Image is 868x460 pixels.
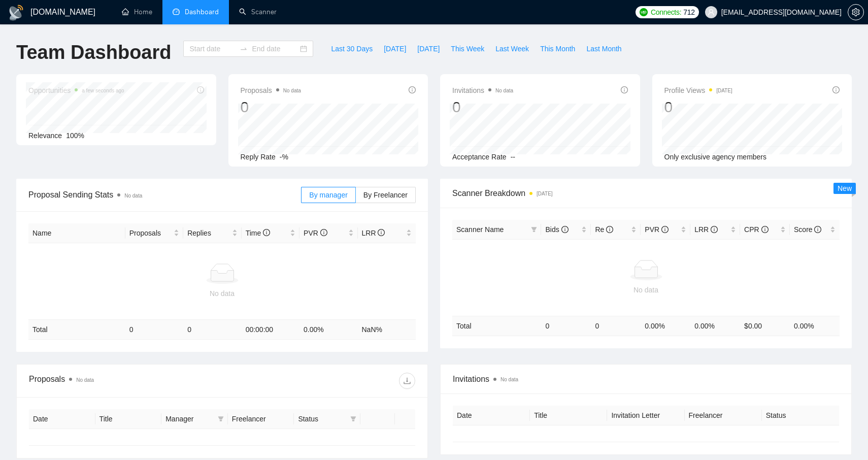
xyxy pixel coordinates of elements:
[298,413,346,424] span: Status
[500,377,518,382] span: No data
[28,223,125,243] th: Name
[384,43,406,54] span: [DATE]
[794,225,821,234] span: Score
[453,373,839,385] span: Invitations
[453,406,530,425] th: Date
[125,223,183,243] th: Proposals
[399,373,415,389] button: download
[331,43,373,54] span: Last 30 Days
[541,316,591,336] td: 0
[28,320,125,340] td: Total
[29,409,95,429] th: Date
[350,416,356,422] span: filter
[848,8,863,16] span: setting
[218,416,224,422] span: filter
[545,225,568,234] span: Bids
[529,222,539,237] span: filter
[228,409,294,429] th: Freelancer
[299,320,357,340] td: 0.00 %
[664,84,732,96] span: Profile Views
[490,41,535,57] button: Last Week
[161,409,228,429] th: Manager
[129,227,172,239] span: Proposals
[240,45,248,53] span: to
[451,43,484,54] span: This Week
[456,225,504,234] span: Scanner Name
[694,225,718,234] span: LRR
[537,191,552,196] time: [DATE]
[452,153,507,161] span: Acceptance Rate
[189,43,236,54] input: Start date
[452,187,840,200] span: Scanner Breakdown
[325,41,378,57] button: Last 30 Days
[452,97,513,117] div: 0
[561,226,569,233] span: info-circle
[409,86,416,93] span: info-circle
[716,88,732,93] time: [DATE]
[417,43,440,54] span: [DATE]
[309,191,347,199] span: By manager
[621,86,628,93] span: info-circle
[216,411,226,426] span: filter
[641,316,690,336] td: 0.00 %
[530,406,607,425] th: Title
[683,7,694,18] span: 712
[685,406,762,425] th: Freelancer
[535,41,581,57] button: This Month
[456,284,836,295] div: No data
[495,88,513,93] span: No data
[95,409,162,429] th: Title
[690,316,740,336] td: 0.00 %
[761,226,769,233] span: info-circle
[711,226,718,233] span: info-circle
[32,288,412,299] div: No data
[378,229,385,236] span: info-circle
[651,7,681,18] span: Connects:
[241,84,301,96] span: Proposals
[581,41,627,57] button: Last Month
[645,225,669,234] span: PVR
[183,223,241,243] th: Replies
[607,406,684,425] th: Invitation Letter
[452,84,513,96] span: Invitations
[832,86,840,93] span: info-circle
[242,320,299,340] td: 00:00:00
[511,153,515,161] span: --
[790,316,840,336] td: 0.00 %
[280,153,288,161] span: -%
[412,41,445,57] button: [DATE]
[606,226,613,233] span: info-circle
[28,188,301,201] span: Proposal Sending Stats
[165,413,214,424] span: Manager
[591,316,641,336] td: 0
[452,316,541,336] td: Total
[399,377,415,385] span: download
[661,226,669,233] span: info-circle
[122,8,152,16] a: homeHome
[445,41,490,57] button: This Week
[241,153,276,161] span: Reply Rate
[240,45,248,53] span: swap-right
[185,8,219,16] span: Dashboard
[320,229,327,236] span: info-circle
[762,406,839,425] th: Status
[283,88,301,93] span: No data
[29,373,222,389] div: Proposals
[187,227,229,239] span: Replies
[304,229,327,237] span: PVR
[263,229,270,236] span: info-circle
[848,8,864,16] a: setting
[125,320,183,340] td: 0
[8,5,24,21] img: logo
[595,225,613,234] span: Re
[740,316,790,336] td: $ 0.00
[173,8,180,15] span: dashboard
[362,229,385,237] span: LRR
[838,184,852,192] span: New
[358,320,416,340] td: NaN %
[239,8,277,16] a: searchScanner
[124,193,142,199] span: No data
[540,43,575,54] span: This Month
[363,191,408,199] span: By Freelancer
[16,41,171,64] h1: Team Dashboard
